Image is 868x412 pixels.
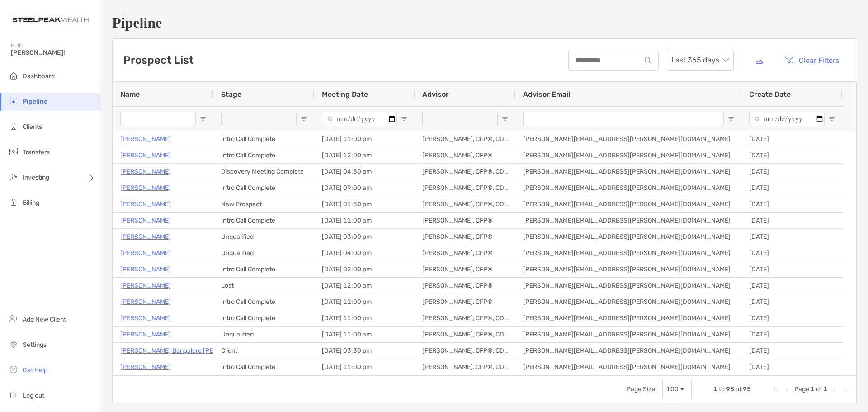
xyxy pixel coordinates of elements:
div: [PERSON_NAME][EMAIL_ADDRESS][PERSON_NAME][DOMAIN_NAME] [516,310,742,326]
div: 100 [666,385,679,393]
div: [DATE] 12:00 am [315,278,415,294]
div: [PERSON_NAME][EMAIL_ADDRESS][PERSON_NAME][DOMAIN_NAME] [516,245,742,261]
div: Client [214,343,315,359]
h3: Prospect List [123,54,193,66]
a: [PERSON_NAME] [120,215,171,226]
div: [PERSON_NAME][EMAIL_ADDRESS][PERSON_NAME][DOMAIN_NAME] [516,229,742,245]
span: Investing [23,174,49,181]
span: Add New Client [23,316,66,323]
span: 95 [743,385,751,393]
div: [PERSON_NAME][EMAIL_ADDRESS][PERSON_NAME][DOMAIN_NAME] [516,147,742,163]
div: [DATE] 11:00 pm [315,359,415,375]
div: [DATE] 04:00 pm [315,245,415,261]
div: [PERSON_NAME], CFP® [415,294,516,310]
span: Transfers [23,148,50,156]
a: [PERSON_NAME] [120,361,171,373]
div: [DATE] [742,278,843,294]
span: of [736,385,741,393]
div: [PERSON_NAME][EMAIL_ADDRESS][PERSON_NAME][DOMAIN_NAME] [516,327,742,342]
div: [DATE] 11:00 am [315,213,415,228]
a: [PERSON_NAME] Bangalore [PERSON_NAME] [120,345,254,356]
span: Meeting Date [322,90,368,99]
a: [PERSON_NAME] [120,296,171,308]
div: [DATE] [742,147,843,163]
div: Next Page [831,386,838,393]
div: Page Size [662,379,692,400]
div: [DATE] [742,310,843,326]
div: Previous Page [783,386,791,393]
input: Create Date Filter Input [749,112,825,126]
div: [PERSON_NAME], CFP®, CDFA® [415,180,516,196]
a: [PERSON_NAME] [120,280,171,291]
img: billing icon [8,197,19,208]
div: [DATE] 01:30 pm [315,196,415,212]
div: [PERSON_NAME][EMAIL_ADDRESS][PERSON_NAME][DOMAIN_NAME] [516,278,742,294]
span: Create Date [749,90,791,99]
img: clients icon [8,121,19,132]
div: [DATE] 02:00 pm [315,261,415,277]
p: [PERSON_NAME] [120,150,171,161]
span: [PERSON_NAME]! [11,49,95,57]
div: [PERSON_NAME], CFP® [415,213,516,228]
h1: Pipeline [112,14,857,31]
div: [DATE] [742,229,843,245]
div: [PERSON_NAME][EMAIL_ADDRESS][PERSON_NAME][DOMAIN_NAME] [516,213,742,228]
div: [PERSON_NAME][EMAIL_ADDRESS][PERSON_NAME][DOMAIN_NAME] [516,196,742,212]
div: [DATE] [742,164,843,180]
div: [DATE] [742,245,843,261]
span: Page [794,385,809,393]
img: transfers icon [8,146,19,157]
div: Intro Call Complete [214,180,315,196]
span: Stage [221,90,241,99]
img: pipeline icon [8,95,19,106]
div: [PERSON_NAME][EMAIL_ADDRESS][PERSON_NAME][DOMAIN_NAME] [516,343,742,359]
div: [PERSON_NAME], CFP® [415,147,516,163]
img: investing icon [8,171,19,182]
img: logout icon [8,389,19,400]
div: [DATE] [742,327,843,342]
span: Get Help [23,366,47,374]
div: [DATE] [742,359,843,375]
div: [DATE] 11:00 am [315,327,415,342]
p: [PERSON_NAME] [120,182,171,194]
a: [PERSON_NAME] [120,247,171,259]
span: Settings [23,341,47,349]
img: input icon [645,57,651,64]
div: Unqualified [214,229,315,245]
span: 1 [713,385,717,393]
input: Meeting Date Filter Input [322,112,397,126]
div: [PERSON_NAME][EMAIL_ADDRESS][PERSON_NAME][DOMAIN_NAME] [516,294,742,310]
div: [DATE] [742,180,843,196]
p: [PERSON_NAME] [120,329,171,340]
div: [PERSON_NAME], CFP® [415,245,516,261]
a: [PERSON_NAME] [120,264,171,275]
div: [DATE] [742,261,843,277]
div: Intro Call Complete [214,131,315,147]
div: [DATE] 12:00 am [315,147,415,163]
div: [DATE] [742,294,843,310]
div: [DATE] 09:00 am [315,180,415,196]
input: Name Filter Input [120,112,196,126]
a: [PERSON_NAME] [120,166,171,177]
div: [PERSON_NAME], CFP®, CDFA® [415,164,516,180]
div: Intro Call Complete [214,294,315,310]
div: [PERSON_NAME], CFP®, CDFA® [415,359,516,375]
div: [DATE] 04:30 pm [315,164,415,180]
div: First Page [773,386,780,393]
p: [PERSON_NAME] [120,231,171,242]
span: Dashboard [23,72,55,80]
div: [PERSON_NAME][EMAIL_ADDRESS][PERSON_NAME][DOMAIN_NAME] [516,180,742,196]
div: [DATE] 03:30 pm [315,343,415,359]
span: 1 [823,385,827,393]
div: [PERSON_NAME], CFP® [415,261,516,277]
input: Advisor Email Filter Input [523,112,724,126]
p: [PERSON_NAME] [120,133,171,145]
div: [PERSON_NAME], CFP®, CDFA® [415,196,516,212]
span: 1 [811,385,815,393]
button: Open Filter Menu [401,115,408,123]
div: New Prospect [214,196,315,212]
div: [DATE] 12:00 pm [315,294,415,310]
